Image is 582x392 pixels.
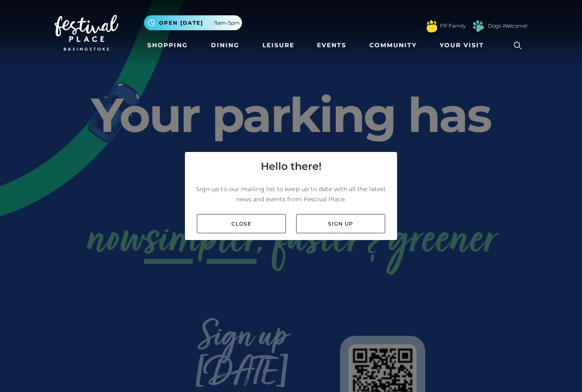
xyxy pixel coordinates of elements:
[192,184,390,204] p: Sign up to our mailing list to keep up to date with all the latest news and events from Festival ...
[214,19,240,27] span: 11am-5pm
[159,19,203,27] span: Open [DATE]
[259,37,298,53] a: Leisure
[488,22,527,30] a: Dogs Welcome!
[440,22,466,30] a: FP Family
[197,214,286,233] a: Close
[436,37,492,53] a: Your Visit
[366,37,420,53] a: Community
[55,15,118,51] img: Festival Place Logo
[296,214,385,233] a: Sign up
[144,15,242,30] button: Open [DATE] 11am-5pm
[261,159,322,174] h4: Hello there!
[440,41,484,50] span: Your Visit
[144,37,191,53] a: Shopping
[314,37,350,53] a: Events
[207,37,243,53] a: Dining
